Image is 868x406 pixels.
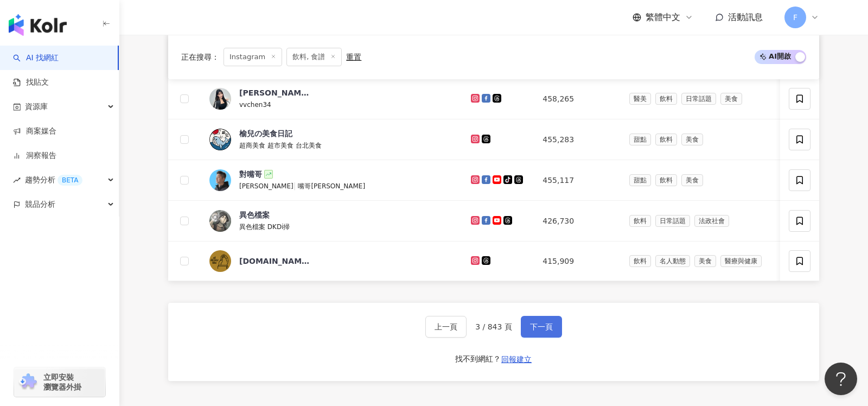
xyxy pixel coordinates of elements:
img: logo [9,14,67,36]
a: 找貼文 [13,77,49,88]
span: 美食 [681,174,703,186]
span: 醫美 [629,93,651,105]
a: KOL Avatar[PERSON_NAME]vvchen34 [209,87,454,110]
span: 飲料 [629,255,651,267]
span: 美食 [681,134,703,145]
span: 飲料 [655,174,677,186]
span: 名人動態 [655,255,690,267]
span: 法政社會 [694,215,729,227]
img: KOL Avatar [209,88,231,110]
div: 異色檔案 [239,210,270,220]
span: rise [13,176,21,184]
a: KOL Avatar榆兒の美食日記超商美食 超市美食 台北美食 [209,128,454,151]
span: 飲料, 食譜 [286,48,342,66]
span: 資源庫 [25,94,48,119]
span: 立即安裝 瀏覽器外掛 [43,372,81,392]
span: 趨勢分析 [25,168,82,192]
span: vvchen34 [239,101,271,109]
span: 嘴哥[PERSON_NAME] [298,182,365,190]
span: 甜點 [629,134,651,145]
span: 飲料 [655,93,677,105]
img: KOL Avatar [209,129,231,150]
span: 3 / 843 頁 [475,322,512,331]
a: KOL Avatar對嘴哥[PERSON_NAME]|嘴哥[PERSON_NAME] [209,169,454,192]
a: 洞察報告 [13,150,56,161]
span: 甜點 [629,174,651,186]
td: 426,730 [534,201,620,242]
span: 飲料 [629,215,651,227]
td: 458,265 [534,79,620,119]
span: 活動訊息 [728,12,763,22]
span: 上一頁 [435,322,457,331]
span: 正在搜尋 ： [181,53,219,61]
div: 對嘴哥 [239,169,262,180]
img: KOL Avatar [209,210,231,232]
div: 找不到網紅？ [455,354,501,365]
span: 日常話題 [681,93,716,105]
a: chrome extension立即安裝 瀏覽器外掛 [14,367,105,397]
td: 455,283 [534,119,620,160]
a: KOL Avatar[DOMAIN_NAME] [209,250,454,272]
span: | [293,181,298,190]
span: 日常話題 [655,215,690,227]
div: BETA [58,175,82,186]
span: 醫療與健康 [720,255,762,267]
span: F [793,11,797,23]
span: 超商美食 超市美食 台北美食 [239,142,322,149]
div: [PERSON_NAME] [239,87,310,98]
span: 繁體中文 [646,11,680,23]
button: 下一頁 [521,316,562,338]
td: 415,909 [534,242,620,281]
td: 455,117 [534,160,620,201]
span: [PERSON_NAME] [239,182,293,190]
span: 競品分析 [25,192,55,217]
span: 回報建立 [501,355,532,364]
iframe: Help Scout Beacon - Open [825,363,857,395]
img: KOL Avatar [209,250,231,272]
div: 重置 [346,53,361,61]
img: KOL Avatar [209,169,231,191]
img: chrome extension [17,373,39,391]
button: 回報建立 [501,351,532,368]
span: 異色檔案 DKDi掃 [239,223,290,231]
span: 美食 [694,255,716,267]
span: Instagram [224,48,282,66]
span: 飲料 [655,134,677,145]
a: 商案媒合 [13,126,56,137]
div: [DOMAIN_NAME] [239,256,310,267]
span: 下一頁 [530,322,553,331]
div: 榆兒の美食日記 [239,128,292,139]
a: searchAI 找網紅 [13,53,59,64]
a: KOL Avatar異色檔案異色檔案 DKDi掃 [209,210,454,232]
button: 上一頁 [425,316,467,338]
span: 美食 [720,93,742,105]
